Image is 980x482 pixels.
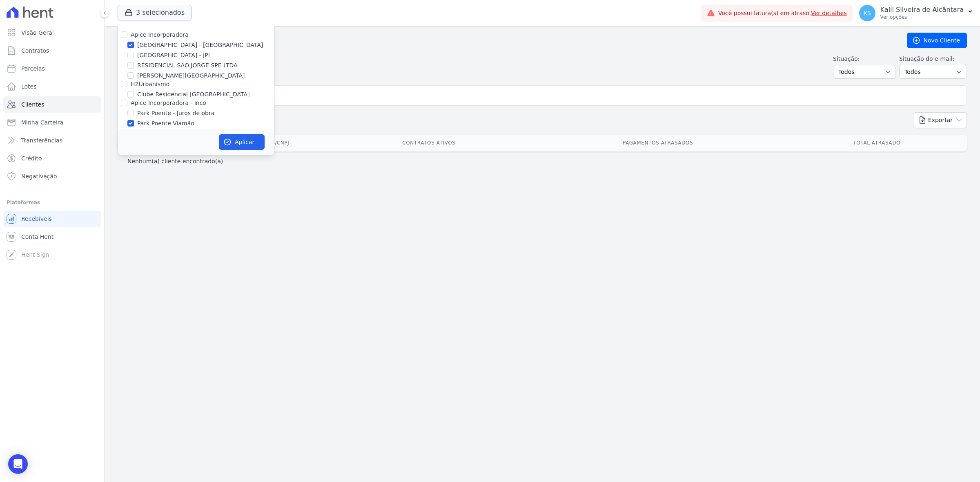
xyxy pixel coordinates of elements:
[225,135,329,151] th: CPF/CNPJ
[3,150,101,167] a: Crédito
[3,168,101,184] a: Negativação
[137,109,214,118] label: Park Poente - Juros de obra
[21,100,44,109] span: Clientes
[913,112,967,128] button: Exportar
[3,60,101,77] a: Parcelas
[21,172,57,180] span: Negativação
[118,33,894,48] h2: Clientes
[3,24,101,41] a: Visão Geral
[137,51,210,60] label: [GEOGRAPHIC_DATA] - JPI
[21,136,62,144] span: Transferências
[899,55,967,63] label: Situação do e-mail:
[21,118,63,127] span: Minha Carteira
[137,71,245,80] label: [PERSON_NAME][GEOGRAPHIC_DATA]
[21,29,54,37] span: Visão Geral
[3,211,101,227] a: Recebíveis
[137,41,263,49] label: [GEOGRAPHIC_DATA] - [GEOGRAPHIC_DATA]
[3,42,101,59] a: Contratos
[3,96,101,113] a: Clientes
[137,61,238,70] label: RESIDENCIAL SAO JORGE SPE LTDA
[21,64,45,73] span: Parcelas
[718,9,847,18] span: Você possui fatura(s) em atraso.
[3,114,101,131] a: Minha Carteira
[864,10,871,16] span: KS
[118,5,192,20] button: 3 selecionados
[133,87,963,104] input: Buscar por nome, CPF ou e-mail
[131,31,189,38] label: Apice Incorporadora
[907,33,967,48] a: Novo Cliente
[7,198,98,207] div: Plataformas
[529,135,787,151] th: Pagamentos Atrasados
[880,6,964,14] p: Kalil Silveira de Alcântara
[3,229,101,245] a: Conta Hent
[127,157,223,165] p: Nenhum(a) cliente encontrado(a)
[8,454,28,474] div: Open Intercom Messenger
[3,132,101,149] a: Transferências
[131,100,206,106] label: Apice Incorporadora - Inco
[811,10,847,16] a: Ver detalhes
[786,135,967,151] th: Total Atrasado
[131,81,169,87] label: H2Urbanismo
[329,135,529,151] th: Contratos Ativos
[21,82,37,91] span: Lotes
[853,2,980,24] button: KS Kalil Silveira de Alcântara Ver opções
[21,233,53,241] span: Conta Hent
[137,119,194,128] label: Park Poente Viamão
[3,78,101,95] a: Lotes
[21,154,42,162] span: Crédito
[833,55,896,63] label: Situação:
[21,47,49,55] span: Contratos
[137,90,249,99] label: Clube Residencial [GEOGRAPHIC_DATA]
[21,215,52,223] span: Recebíveis
[219,134,265,150] button: Aplicar
[880,14,964,20] p: Ver opções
